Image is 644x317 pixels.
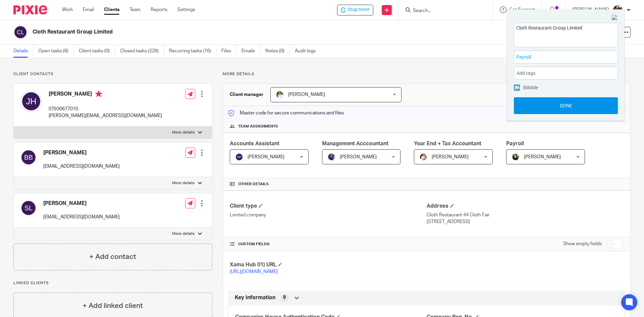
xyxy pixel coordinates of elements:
[572,6,609,13] p: [PERSON_NAME]
[228,110,344,116] p: Master code for secure communications and files
[230,212,427,218] p: Limited company
[235,153,243,161] img: svg%3E
[49,91,162,99] h4: [PERSON_NAME]
[517,68,539,78] span: Add tags
[43,163,120,170] p: [EMAIL_ADDRESS][DOMAIN_NAME]
[104,6,119,13] a: Clients
[20,91,42,112] img: svg%3E
[13,71,212,77] p: Client contacts
[38,45,74,58] a: Open tasks (6)
[327,153,335,161] img: Nicole.jpeg
[230,141,279,146] span: Accounts Assistant
[13,45,33,58] a: Details
[340,155,377,159] span: [PERSON_NAME]
[20,200,37,216] img: svg%3E
[43,214,120,220] p: [EMAIL_ADDRESS][DOMAIN_NAME]
[172,130,195,135] p: More details
[120,45,164,58] a: Closed tasks (226)
[13,5,47,14] img: Pixie
[432,155,469,159] span: [PERSON_NAME]
[151,6,167,13] a: Reports
[172,231,195,236] p: More details
[414,141,481,146] span: Year End + Tax Accountant
[514,23,618,45] textarea: Cloth Restaurant Group Limited
[506,141,524,146] span: Payroll
[283,294,286,301] span: 9
[516,54,601,61] span: Payroll
[509,7,535,12] span: Get Support
[230,203,427,210] h4: Client type
[235,294,275,301] span: Key Information
[129,6,141,13] a: Team
[512,153,520,161] img: Helen%20Campbell.jpeg
[295,45,321,58] a: Audit logs
[612,15,618,21] img: Close
[288,92,325,97] span: [PERSON_NAME]
[523,85,538,90] span: Billable
[49,112,162,119] p: [PERSON_NAME][EMAIL_ADDRESS][DOMAIN_NAME]
[248,155,284,159] span: [PERSON_NAME]
[13,25,28,39] img: svg%3E
[238,124,278,129] span: Team assignments
[62,6,73,13] a: Work
[612,5,623,15] img: MaxAcc_Sep21_ElliDeanPhoto_030.jpg
[230,269,278,274] a: [URL][DOMAIN_NAME]
[412,8,473,14] input: Search
[524,155,561,159] span: [PERSON_NAME]
[95,91,102,97] i: Primary
[49,106,162,112] p: 07930677010
[89,252,136,262] h4: + Add contact
[238,181,269,187] span: Other details
[169,45,216,58] a: Recurring tasks (16)
[514,97,618,114] button: Done
[230,91,264,98] h3: Client manager
[230,261,427,268] h4: Xama Hub 01) URL
[43,149,120,156] h4: [PERSON_NAME]
[83,301,143,311] h4: + Add linked client
[419,153,427,161] img: Kayleigh%20Henson.jpeg
[265,45,290,58] a: Notes (0)
[79,45,115,58] a: Client tasks (0)
[20,149,37,165] img: svg%3E
[221,45,236,58] a: Files
[43,200,120,207] h4: [PERSON_NAME]
[427,218,624,225] p: [STREET_ADDRESS]
[563,241,602,247] label: Show empty fields
[172,180,195,186] p: More details
[276,91,284,99] img: sarah-royle.jpg
[427,203,624,210] h4: Address
[223,71,631,77] p: More details
[322,141,388,146] span: Management Acccountant
[241,45,260,58] a: Emails
[33,29,438,36] h2: Cloth Restaurant Group Limited
[177,6,195,13] a: Settings
[230,242,427,247] h4: CUSTOM FIELDS
[515,86,520,91] img: checked.png
[347,6,370,13] span: Stop timer
[13,280,212,286] p: Linked clients
[83,6,94,13] a: Email
[427,212,624,218] p: Cloth Restaurant 44 Cloth Fair
[337,5,373,15] div: Cloth Restaurant Group Limited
